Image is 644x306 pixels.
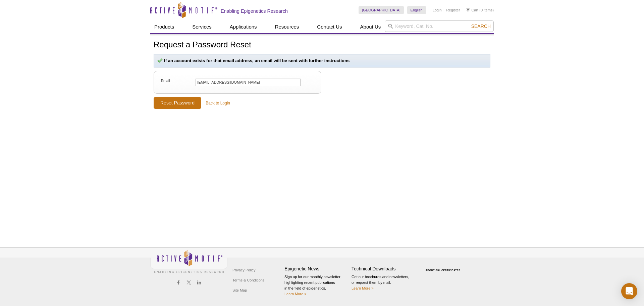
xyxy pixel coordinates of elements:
[352,266,415,272] h4: Technical Downloads
[226,20,261,33] a: Applications
[206,100,230,106] a: Back to Login
[419,259,469,274] table: Click to Verify - This site chose Symantec SSL for secure e-commerce and confidential communicati...
[471,24,491,29] span: Search
[150,248,227,275] img: Active Motif,
[359,6,404,14] a: [GEOGRAPHIC_DATA]
[231,285,249,295] a: Site Map
[469,23,493,29] button: Search
[150,20,178,33] a: Products
[426,269,461,271] a: ABOUT SSL CERTIFICATES
[154,97,201,109] input: Reset Password
[356,20,385,33] a: About Us
[433,8,442,12] a: Login
[446,8,460,12] a: Register
[231,265,257,275] a: Privacy Policy
[157,58,487,64] p: If an account exists for that email address, an email will be sent with further instructions
[284,274,348,297] p: Sign up for our monthly newsletter highlighting recent publications in the field of epigenetics.
[271,20,303,33] a: Resources
[221,8,288,14] h2: Enabling Epigenetics Research
[188,20,216,33] a: Services
[231,275,266,285] a: Terms & Conditions
[352,286,374,290] a: Learn More >
[467,6,494,14] li: (0 items)
[313,20,346,33] a: Contact Us
[160,79,195,83] label: Email
[284,292,307,296] a: Learn More >
[467,8,478,12] a: Cart
[443,6,444,14] li: |
[621,283,637,299] div: Open Intercom Messenger
[407,6,426,14] a: English
[284,266,348,272] h4: Epigenetic News
[154,40,490,50] h1: Request a Password Reset
[467,8,470,11] img: Your Cart
[385,20,494,32] input: Keyword, Cat. No.
[352,274,415,291] p: Get our brochures and newsletters, or request them by mail.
